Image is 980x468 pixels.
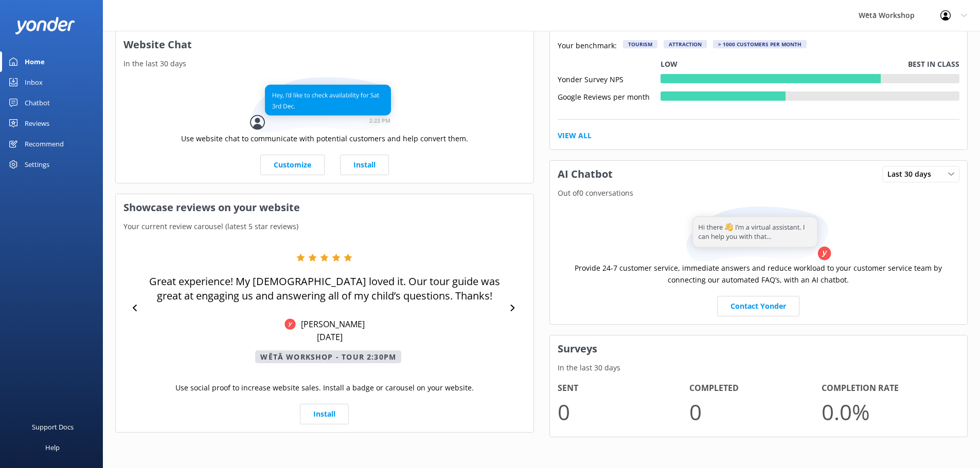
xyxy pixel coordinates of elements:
[175,382,474,394] p: Use social proof to increase website sales. Install a badge or carousel on your website.
[340,155,389,175] a: Install
[250,77,399,133] img: conversation...
[25,72,43,92] div: Inbox
[822,395,954,429] p: 0.0 %
[296,319,365,330] p: [PERSON_NAME]
[260,155,325,175] a: Customize
[558,40,617,52] p: Your benchmark:
[664,40,707,48] div: Attraction
[623,40,657,48] div: Tourism
[25,134,64,154] div: Recommend
[689,395,822,429] p: 0
[144,274,505,303] p: Great experience! My [DEMOGRAPHIC_DATA] loved it. Our tour guide was great at engaging us and ans...
[25,113,49,134] div: Reviews
[684,207,833,263] img: assistant...
[300,404,349,424] a: Install
[887,169,937,180] span: Last 30 days
[25,51,45,72] div: Home
[32,417,74,437] div: Support Docs
[908,59,959,70] p: Best in class
[689,382,822,395] h4: Completed
[717,296,799,316] a: Contact Yonder
[25,92,50,113] div: Chatbot
[284,319,296,330] img: Yonder
[116,194,533,221] h3: Showcase reviews on your website
[116,31,533,58] h3: Website Chat
[25,154,49,175] div: Settings
[558,74,661,83] div: Yonder Survey NPS
[558,395,690,429] p: 0
[317,331,343,343] p: [DATE]
[822,382,954,395] h4: Completion Rate
[558,91,661,101] div: Google Reviews per month
[181,133,468,144] p: Use website chat to communicate with potential customers and help convert them.
[550,161,620,188] h3: AI Chatbot
[661,59,678,70] p: Low
[15,17,75,34] img: yonder-white-logo.png
[550,188,968,199] p: Out of 0 conversations
[550,362,968,373] p: In the last 30 days
[116,58,533,69] p: In the last 30 days
[255,350,401,363] p: Wētā Workshop - Tour 2:30pm
[558,263,960,286] p: Provide 24-7 customer service, immediate answers and reduce workload to your customer service tea...
[558,382,690,395] h4: Sent
[45,437,60,458] div: Help
[550,335,968,362] h3: Surveys
[116,221,533,232] p: Your current review carousel (latest 5 star reviews)
[713,40,807,48] div: > 1000 customers per month
[558,130,592,141] a: View All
